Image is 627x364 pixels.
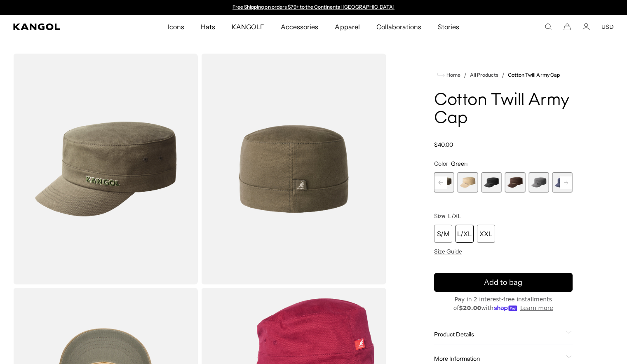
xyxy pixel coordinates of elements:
img: color-green [13,54,198,284]
span: Product Details [434,331,563,338]
h1: Cotton Twill Army Cap [434,92,573,128]
div: XXL [477,225,495,243]
a: Collaborations [368,15,430,39]
a: Cotton Twill Army Cap [508,72,560,78]
span: Stories [438,15,459,39]
div: 7 of 9 [552,172,573,193]
span: Hats [201,15,215,39]
img: color-green [201,54,386,284]
div: Announcement [229,4,399,11]
div: 4 of 9 [481,172,501,193]
div: 3 of 9 [458,172,478,193]
label: Brown [505,172,525,193]
div: 6 of 9 [528,172,549,193]
a: All Products [470,72,498,78]
button: Cart [564,23,571,31]
label: Grey [528,172,549,193]
span: Size [434,212,445,220]
span: $40.00 [434,141,453,148]
button: USD [601,23,614,31]
a: Icons [160,15,193,39]
span: More Information [434,355,563,362]
span: Accessories [281,15,318,39]
div: 5 of 9 [505,172,525,193]
span: Green [451,160,467,167]
div: L/XL [456,225,474,243]
a: Accessories [272,15,326,39]
span: Home [445,72,460,78]
span: Color [434,160,448,167]
label: Beige [458,172,478,193]
li: / [498,70,505,80]
li: / [460,70,467,80]
a: Home [437,71,460,79]
div: 1 of 2 [229,4,399,11]
summary: Search here [545,23,552,31]
a: Apparel [326,15,368,39]
button: Add to bag [434,273,573,292]
a: Stories [430,15,467,39]
label: Black [481,172,501,193]
span: KANGOLF [232,15,264,39]
nav: breadcrumbs [434,70,573,80]
div: 2 of 9 [434,172,454,193]
a: Hats [193,15,223,39]
span: L/XL [448,212,461,220]
span: Add to bag [484,277,522,288]
a: Free Shipping on orders $79+ to the Continental [GEOGRAPHIC_DATA] [232,4,395,10]
span: Collaborations [376,15,421,39]
label: Navy [552,172,573,193]
span: Apparel [335,15,359,39]
a: Kangol [13,23,110,30]
span: Size Guide [434,248,462,255]
div: S/M [434,225,452,243]
slideshow-component: Announcement bar [229,4,399,11]
label: Green [434,172,454,193]
span: Icons [168,15,184,39]
a: KANGOLF [223,15,272,39]
a: Account [582,23,590,31]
